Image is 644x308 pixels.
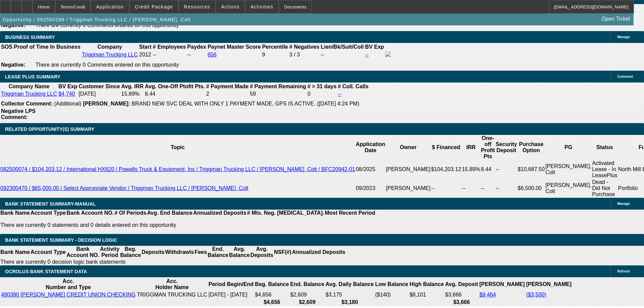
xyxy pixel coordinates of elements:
b: Avg. One-Off Ptofit Pts. [145,84,205,89]
td: Dead - Did Not Purchase [592,179,618,198]
span: OCROLUS BANK STATEMENT DATA [5,269,87,274]
span: (Additional) [54,101,81,106]
th: Account Type [30,210,66,216]
td: -- [495,179,517,198]
a: $4,740 [58,91,75,97]
a: Triggman Trucking LLC [1,91,57,97]
span: Opportunity / 092500289 / Triggman Trucking LLC / [PERSON_NAME], Colt [3,17,191,22]
td: -- [461,179,480,198]
b: BV Exp [58,84,77,89]
th: Owner [386,135,431,160]
td: [DATE] - [DATE] [208,291,254,298]
td: [DATE] [78,91,120,97]
th: Acc. Number and Type [1,278,136,291]
th: Deposits [141,246,165,259]
td: 8.44 [480,160,495,179]
td: 2 [206,91,249,97]
img: facebook-icon.png [385,51,391,57]
a: ($3,500) [526,292,546,298]
a: 480390 [PERSON_NAME] CREDIT UNION CHECKING [1,292,136,298]
td: -- [495,160,517,179]
b: # Payment Remaining [250,84,306,89]
th: Fees [194,246,207,259]
th: End. Balance [290,278,325,291]
td: -- [320,51,364,58]
th: [PERSON_NAME] [479,278,525,291]
a: 082500074 / $104,203.12 / International HX620 / Powells Truck & Equipment, Inc / Triggman Truckin... [0,166,355,172]
td: -- [431,179,461,198]
td: [PERSON_NAME], Colt [545,179,592,198]
td: 08/2025 [355,160,385,179]
th: Annualized Deposits [292,246,345,259]
button: Actions [216,0,245,13]
th: Bank Account NO. [66,210,114,216]
a: $9,464 [479,292,496,298]
span: Bank Statement Summary - Decision Logic [5,237,117,243]
button: Activities [245,0,279,13]
b: Avg. IRR [121,84,144,89]
th: IRR [461,135,480,160]
td: 2012 [139,51,152,58]
th: $ Financed [431,135,461,160]
b: # Payment Made [206,84,248,89]
th: Period Begin/End [208,278,254,291]
td: ($140) [375,291,409,298]
div: 9 [262,52,288,58]
td: 09/2023 [355,179,385,198]
b: Collector Comment: [1,101,53,106]
th: Beg. Balance [255,278,289,291]
td: [PERSON_NAME] [386,179,431,198]
td: -- [187,51,207,58]
th: # Of Periods [114,210,147,216]
th: One-off Profit Pts [480,135,495,160]
td: Activated Lease - In LeasePlus [592,160,618,179]
span: BRAND NEW SVC DEAL WITH ONLY 1 PAYMENT MADE, GPS IS ACTIVE. ([DATE] 4:24 PM) [132,101,359,106]
td: $104,203.12 [431,160,461,179]
th: Avg. End Balance [147,210,193,216]
th: $3,666 [445,299,478,306]
b: Paynet Master Score [208,44,261,50]
td: $3,175 [325,291,374,298]
td: -- [480,179,495,198]
span: Refresh [617,269,630,273]
button: Resources [179,0,215,13]
td: $2,609 [290,291,325,298]
th: Low Balance [375,278,409,291]
th: Beg. Balance [120,246,141,259]
b: Company Name [8,84,49,89]
th: High Balance [409,278,444,291]
th: $4,656 [255,299,289,306]
th: Bank Account NO. [66,246,100,259]
td: $4,656 [255,291,289,298]
th: Acc. Holder Name [137,278,208,291]
th: Status [592,135,618,160]
a: 092300470 / $65,000.00 / Select Appropriate Vendor / Triggman Trucking LLC / [PERSON_NAME], Colt [0,185,248,191]
th: # Mts. Neg. [MEDICAL_DATA]. [247,210,325,216]
th: [PERSON_NAME] [526,278,572,291]
b: [PERSON_NAME]: [83,101,130,106]
th: Application Date [355,135,385,160]
b: Negative: [1,62,25,68]
span: Comment [617,75,633,78]
b: # > 31 days [307,84,336,89]
th: SOS [1,44,13,50]
th: Account Type [30,246,66,259]
span: LEASE PLUS SUMMARY [5,74,61,79]
th: NSF(#) [273,246,292,259]
td: TRIGGMAN TRUCKING LLC [137,291,208,298]
b: Percentile [262,44,288,50]
span: BUSINESS SUMMARY [5,34,55,40]
span: Resources [184,4,210,9]
span: Credit Package [135,4,173,9]
span: BANK STATEMENT SUMMARY-MANUAL [5,201,96,207]
b: # Coll. Calls [338,84,368,89]
p: There are currently 0 statements and 0 details entered on this opportunity [0,222,375,228]
td: [PERSON_NAME], Colt [545,160,592,179]
th: Avg. Daily Balance [325,278,374,291]
span: There are currently 0 Comments entered on this opportunity [35,62,179,68]
td: $6,500.00 [517,179,545,198]
span: -- [153,52,157,57]
b: # Negatives [289,44,319,50]
a: Triggman Trucking LLC [82,52,138,57]
b: Paydex [187,44,206,50]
